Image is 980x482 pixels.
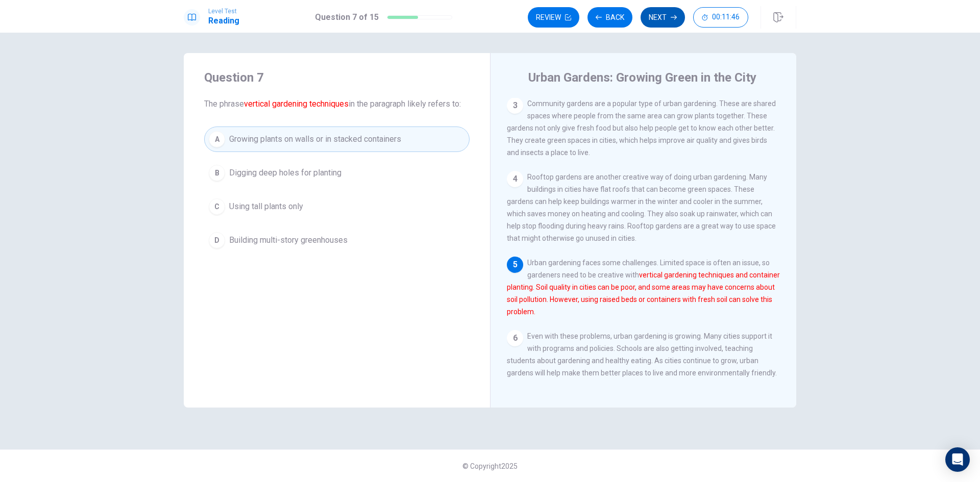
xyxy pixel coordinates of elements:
[229,234,348,246] span: Building multi-story greenhouses
[209,232,225,248] div: D
[507,257,523,273] div: 5
[204,160,470,186] button: BDigging deep holes for planting
[641,7,685,28] button: Next
[462,462,518,470] span: © Copyright 2025
[945,447,970,472] div: Open Intercom Messenger
[204,69,470,86] h4: Question 7
[528,7,579,28] button: Review
[315,11,379,23] h1: Question 7 of 15
[507,99,776,157] span: Community gardens are a popular type of urban gardening. These are shared spaces where people fro...
[507,173,776,242] span: Rooftop gardens are another creative way of doing urban gardening. Many buildings in cities have ...
[204,98,470,110] span: The phrase in the paragraph likely refers to:
[587,7,632,28] button: Back
[507,332,777,377] span: Even with these problems, urban gardening is growing. Many cities support it with programs and po...
[507,330,523,346] div: 6
[208,8,239,15] span: Level Test
[208,15,239,27] h1: Reading
[204,126,470,152] button: AGrowing plants on walls or in stacked containers
[229,200,303,213] span: Using tall plants only
[528,69,756,86] h4: Urban Gardens: Growing Green in the City
[712,13,740,21] span: 00:11:46
[693,7,748,28] button: 00:11:46
[204,194,470,219] button: CUsing tall plants only
[204,227,470,253] button: DBuilding multi-story greenhouses
[244,99,349,109] font: vertical gardening techniques
[209,165,225,181] div: B
[507,271,780,316] font: vertical gardening techniques and container planting. Soil quality in cities can be poor, and som...
[209,198,225,215] div: C
[507,97,523,114] div: 3
[229,133,401,145] span: Growing plants on walls or in stacked containers
[209,131,225,147] div: A
[229,167,341,179] span: Digging deep holes for planting
[507,171,523,187] div: 4
[507,259,780,316] span: Urban gardening faces some challenges. Limited space is often an issue, so gardeners need to be c...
